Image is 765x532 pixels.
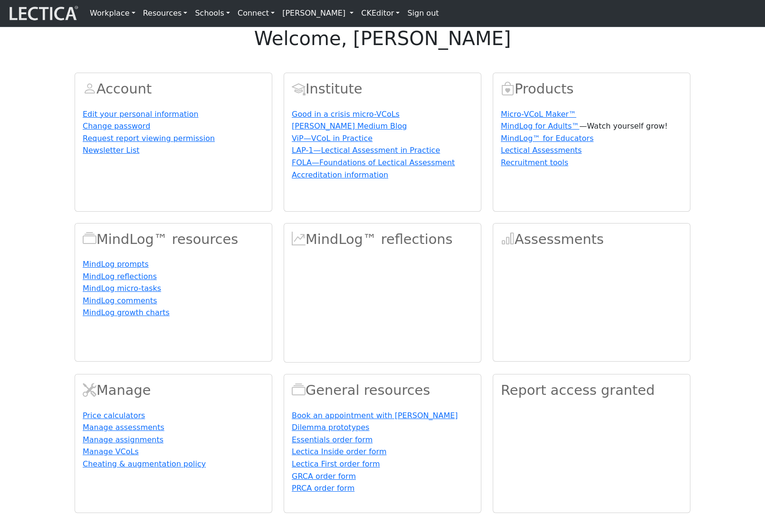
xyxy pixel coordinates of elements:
a: ViP—VCoL in Practice [292,134,373,143]
a: Book an appointment with [PERSON_NAME] [292,411,458,420]
span: Products [501,81,515,97]
a: Schools [191,4,234,23]
a: GRCA order form [292,472,356,481]
a: Connect [234,4,278,23]
a: [PERSON_NAME] [278,4,357,23]
h2: Products [501,81,682,97]
span: Assessments [501,231,515,247]
a: Essentials order form [292,435,373,444]
a: Resources [139,4,191,23]
h2: Account [83,81,264,97]
a: Manage assessments [83,423,164,432]
a: MindLog prompts [83,260,149,269]
span: MindLog [292,231,306,247]
a: Price calculators [83,411,145,420]
a: Lectica Inside order form [292,447,386,456]
a: LAP-1—Lectical Assessment in Practice [292,146,440,155]
a: Manage VCoLs [83,447,139,456]
a: Sign out [403,4,442,23]
a: Request report viewing permission [83,134,215,143]
a: Lectical Assessments [501,146,582,155]
a: Dilemma prototypes [292,423,369,432]
h2: Institute [292,81,473,97]
span: Resources [292,382,306,398]
a: Workplace [86,4,139,23]
a: Cheating & augmentation policy [83,459,206,468]
h2: General resources [292,382,473,399]
a: CKEditor [357,4,403,23]
img: lecticalive [7,4,78,22]
a: [PERSON_NAME] Medium Blog [292,121,407,131]
a: Newsletter List [83,146,140,155]
h2: MindLog™ resources [83,231,264,248]
h2: Manage [83,382,264,399]
a: MindLog growth charts [83,308,170,317]
span: MindLog™ resources [83,231,96,247]
a: MindLog reflections [83,272,157,281]
a: MindLog™ for Educators [501,134,593,143]
h2: Report access granted [501,382,682,399]
a: Lectica First order form [292,459,380,468]
a: PRCA order form [292,484,354,493]
h2: Assessments [501,231,682,248]
a: Change password [83,121,150,131]
a: Edit your personal information [83,110,199,119]
a: Micro-VCoL Maker™ [501,110,576,119]
a: MindLog comments [83,296,157,305]
a: MindLog for Adults™ [501,121,579,131]
p: —Watch yourself grow! [501,121,682,132]
a: Recruitment tools [501,158,568,167]
a: Accreditation information [292,170,388,179]
a: MindLog micro-tasks [83,284,161,293]
h2: MindLog™ reflections [292,231,473,248]
span: Account [292,81,306,97]
a: Manage assignments [83,435,163,444]
a: FOLA—Foundations of Lectical Assessment [292,158,455,167]
span: Manage [83,382,96,398]
span: Account [83,81,96,97]
a: Good in a crisis micro-VCoLs [292,110,400,119]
